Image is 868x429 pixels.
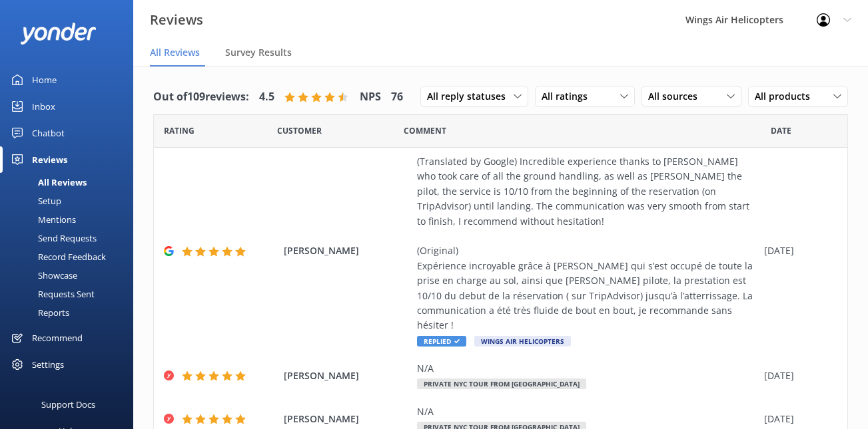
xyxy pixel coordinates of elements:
[32,351,64,378] div: Settings
[764,368,831,383] div: [DATE]
[8,210,133,229] a: Mentions
[32,120,65,146] div: Chatbot
[32,67,57,93] div: Home
[8,229,133,247] a: Send Requests
[764,243,831,258] div: [DATE]
[150,46,200,59] span: All Reviews
[150,9,203,31] h3: Reviews
[284,412,410,426] span: [PERSON_NAME]
[8,303,133,322] a: Reports
[391,88,403,106] h4: 76
[8,247,133,266] a: Record Feedback
[8,173,87,192] div: All Reviews
[648,89,705,104] span: All sources
[20,23,97,45] img: yonder-white-logo.png
[417,404,757,419] div: N/A
[164,124,195,137] span: Date
[427,89,514,104] span: All reply statuses
[32,325,83,351] div: Recommend
[8,247,106,266] div: Record Feedback
[41,391,95,418] div: Support Docs
[284,243,410,258] span: [PERSON_NAME]
[417,154,757,333] div: (Translated by Google) Incredible experience thanks to [PERSON_NAME] who took care of all the gro...
[8,266,133,285] a: Showcase
[8,229,97,247] div: Send Requests
[8,285,133,303] a: Requests Sent
[417,336,466,347] span: Replied
[8,192,133,210] a: Setup
[153,88,249,106] h4: Out of 109 reviews:
[542,89,596,104] span: All ratings
[404,124,446,137] span: Question
[8,266,77,285] div: Showcase
[284,368,410,383] span: [PERSON_NAME]
[259,88,274,106] h4: 4.5
[771,124,791,137] span: Date
[755,89,818,104] span: All products
[8,285,95,303] div: Requests Sent
[32,146,67,173] div: Reviews
[764,412,831,426] div: [DATE]
[277,124,322,137] span: Date
[225,46,292,59] span: Survey Results
[360,88,381,106] h4: NPS
[8,210,76,229] div: Mentions
[32,93,55,120] div: Inbox
[417,378,586,389] span: Private NYC Tour from [GEOGRAPHIC_DATA]
[417,361,757,376] div: N/A
[474,336,571,347] span: Wings Air Helicopters
[8,173,133,192] a: All Reviews
[8,192,61,210] div: Setup
[8,303,69,322] div: Reports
